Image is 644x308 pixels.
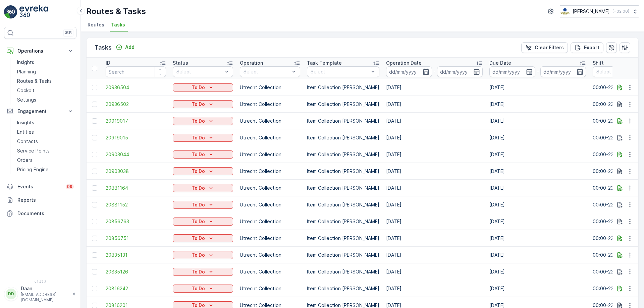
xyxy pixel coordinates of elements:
[486,247,589,263] td: [DATE]
[386,60,422,66] p: Operation Date
[4,280,76,284] span: v 1.47.3
[383,96,486,113] td: [DATE]
[176,68,223,75] p: Select
[14,156,76,165] a: Orders
[92,185,97,191] div: Toggle Row Selected
[192,101,205,108] p: To Do
[125,44,135,51] p: Add
[573,8,610,15] p: [PERSON_NAME]
[383,196,486,213] td: [DATE]
[17,68,36,75] p: Planning
[236,113,304,129] td: Utrecht Collection
[92,102,97,107] div: Toggle Row Selected
[383,213,486,230] td: [DATE]
[304,180,383,196] td: Item Collection [PERSON_NAME]
[14,146,76,156] a: Service Points
[173,251,233,259] button: To Do
[106,66,166,77] input: Search
[17,78,52,84] p: Routes & Tasks
[192,218,205,225] p: To Do
[106,235,166,242] span: 20856751
[173,60,188,66] p: Status
[236,163,304,180] td: Utrecht Collection
[14,165,76,174] a: Pricing Engine
[304,113,383,129] td: Item Collection [PERSON_NAME]
[14,137,76,146] a: Contacts
[383,247,486,263] td: [DATE]
[17,138,38,145] p: Contacts
[173,117,233,125] button: To Do
[192,252,205,258] p: To Do
[95,43,112,52] p: Tasks
[21,292,69,303] p: [EMAIL_ADDRESS][DOMAIN_NAME]
[4,207,76,220] a: Documents
[383,146,486,163] td: [DATE]
[17,166,49,173] p: Pricing Engine
[17,108,63,115] p: Engagement
[612,9,629,14] p: ( +02:00 )
[92,135,97,140] div: Toggle Row Selected
[4,193,76,207] a: Reports
[437,66,483,77] input: dd/mm/yyyy
[304,247,383,263] td: Item Collection [PERSON_NAME]
[244,68,290,75] p: Select
[173,201,233,209] button: To Do
[192,84,205,91] p: To Do
[236,180,304,196] td: Utrecht Collection
[304,230,383,247] td: Item Collection [PERSON_NAME]
[92,303,97,308] div: Toggle Row Selected
[17,119,34,126] p: Insights
[106,201,166,208] a: 20881152
[486,263,589,280] td: [DATE]
[489,66,535,77] input: dd/mm/yyyy
[14,127,76,137] a: Entities
[383,79,486,96] td: [DATE]
[383,113,486,129] td: [DATE]
[192,268,205,275] p: To Do
[173,167,233,175] button: To Do
[535,44,564,51] p: Clear Filters
[386,66,432,77] input: dd/mm/yyyy
[14,95,76,105] a: Settings
[14,118,76,127] a: Insights
[304,196,383,213] td: Item Collection [PERSON_NAME]
[4,285,76,303] button: DDDaan[EMAIL_ADDRESS][DOMAIN_NAME]
[236,247,304,263] td: Utrecht Collection
[106,285,166,292] span: 20816242
[17,59,34,66] p: Insights
[6,289,16,299] div: DD
[106,268,166,275] a: 20835126
[106,84,166,91] span: 20936504
[67,184,72,189] p: 99
[192,285,205,292] p: To Do
[65,30,72,36] p: ⌘B
[106,185,166,191] span: 20881164
[92,152,97,157] div: Toggle Row Selected
[584,44,599,51] p: Export
[596,68,643,75] p: Select
[106,168,166,175] a: 20903038
[236,280,304,297] td: Utrecht Collection
[14,76,76,86] a: Routes & Tasks
[106,134,166,141] a: 20919015
[593,60,604,66] p: Shift
[486,180,589,196] td: [DATE]
[383,180,486,196] td: [DATE]
[92,269,97,274] div: Toggle Row Selected
[17,48,63,54] p: Operations
[14,86,76,95] a: Cockpit
[537,68,539,76] p: -
[236,96,304,113] td: Utrecht Collection
[173,268,233,276] button: To Do
[14,67,76,76] a: Planning
[92,85,97,90] div: Toggle Row Selected
[304,163,383,180] td: Item Collection [PERSON_NAME]
[486,129,589,146] td: [DATE]
[17,157,33,164] p: Orders
[173,150,233,159] button: To Do
[88,21,104,28] span: Routes
[106,118,166,124] a: 20919017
